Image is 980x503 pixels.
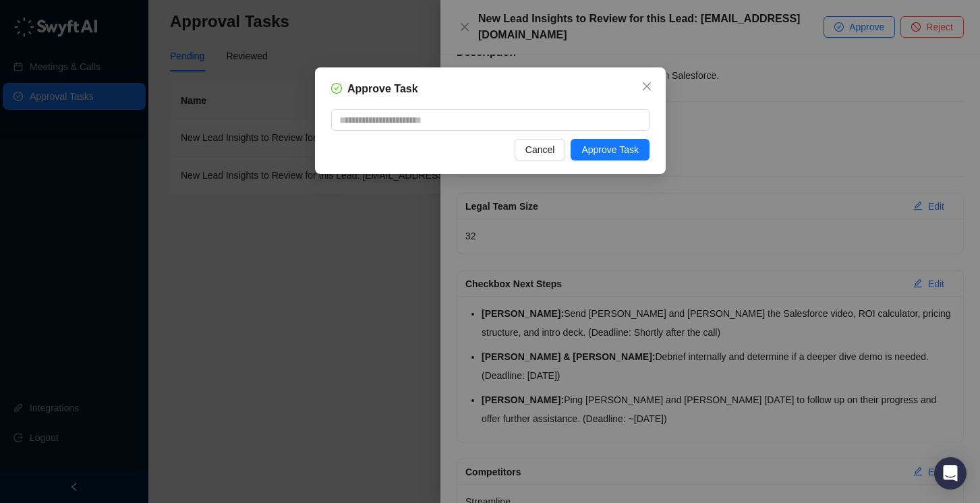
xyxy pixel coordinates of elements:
span: Approve Task [581,142,639,157]
span: check-circle [331,83,342,94]
span: close [641,81,652,92]
span: Cancel [525,142,554,157]
button: Cancel [514,139,565,160]
button: Close [636,76,658,97]
div: Open Intercom Messenger [934,457,967,490]
button: Approve Task [571,139,650,160]
h5: Approve Task [347,81,418,97]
